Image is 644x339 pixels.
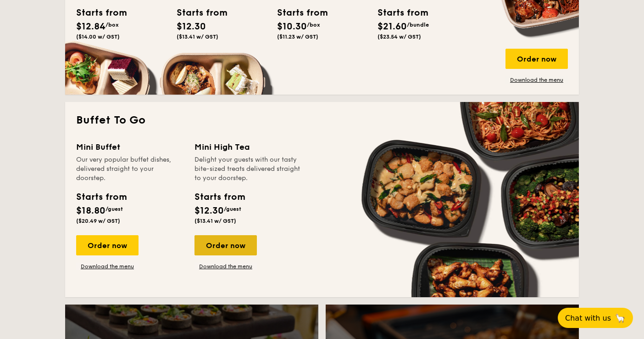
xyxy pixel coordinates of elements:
span: $12.30 [177,21,206,32]
span: /box [105,22,119,28]
span: /bundle [407,22,429,28]
span: ($13.41 w/ GST) [194,218,236,224]
div: Starts from [76,190,126,204]
span: /guest [224,206,241,212]
span: /box [307,22,320,28]
div: Starts from [194,190,244,204]
div: Starts from [378,6,419,20]
span: $12.84 [76,21,105,32]
button: Chat with us🦙 [558,308,633,328]
div: Starts from [76,6,117,20]
span: ($13.41 w/ GST) [177,34,218,40]
div: Mini High Tea [194,141,302,153]
span: ($20.49 w/ GST) [76,218,120,224]
span: $21.60 [378,21,407,32]
span: $18.80 [76,205,105,216]
div: Order now [194,235,257,255]
a: Download the menu [194,263,257,270]
a: Download the menu [505,76,568,84]
span: $10.30 [277,21,307,32]
span: $12.30 [194,205,224,216]
div: Our very popular buffet dishes, delivered straight to your doorstep. [76,155,183,183]
span: ($14.00 w/ GST) [76,34,120,40]
span: Chat with us [565,314,611,322]
div: Delight your guests with our tasty bite-sized treats delivered straight to your doorstep. [194,155,302,183]
span: 🦙 [615,313,626,323]
a: Download the menu [76,263,139,270]
span: /guest [105,206,123,212]
div: Order now [76,235,139,255]
span: ($23.54 w/ GST) [378,34,421,40]
div: Starts from [277,6,318,20]
div: Starts from [177,6,218,20]
div: Order now [505,49,568,69]
div: Mini Buffet [76,141,183,153]
span: ($11.23 w/ GST) [277,34,318,40]
h2: Buffet To Go [76,113,568,128]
